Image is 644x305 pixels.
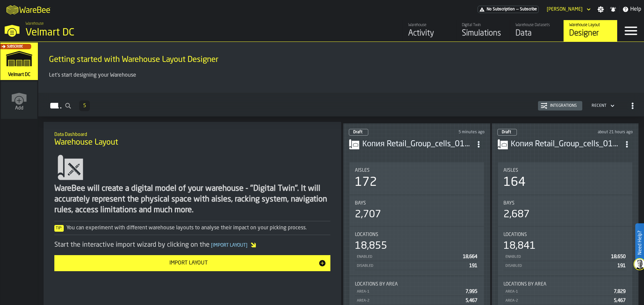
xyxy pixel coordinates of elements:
div: Enabled [356,255,460,259]
div: stat-Bays [498,195,633,226]
div: Title [355,282,479,287]
div: 172 [355,176,377,189]
div: WareBee will create a digital model of your warehouse - "Digital Twin". It will accurately repres... [54,183,330,216]
span: 18,650 [611,254,626,259]
span: Warehouse [25,21,44,26]
span: 5 [83,103,86,108]
div: Digital Twin [462,23,504,27]
span: Locations by Area [355,282,398,287]
div: Title [355,232,479,237]
div: Area-2 [505,299,611,303]
h2: Sub Title [49,53,633,55]
div: DropdownMenuValue-Anton Hikal [547,7,583,12]
div: DropdownMenuValue-Anton Hikal [544,5,592,13]
span: Help [630,5,641,13]
div: DropdownMenuValue-4 [589,102,616,110]
div: stat-Locations [350,227,484,276]
div: stat-Locations [498,227,633,276]
span: Getting started with Warehouse Layout Designer [49,55,218,65]
div: StatList-item-Enabled [503,252,627,261]
span: Draft [353,130,363,134]
div: Title [503,282,627,287]
span: 191 [469,263,477,268]
div: StatList-item-Area-2 [355,296,479,305]
a: link-to-/wh/i/f27944ef-e44e-4cb8-aca8-30c52093261f/simulations [0,43,38,81]
div: Title [355,168,479,173]
a: link-to-/wh/i/f27944ef-e44e-4cb8-aca8-30c52093261f/pricing/ [478,6,539,13]
div: status-0 2 [349,129,368,136]
div: Warehouse Datasets [516,23,558,27]
label: Need Help? [636,224,643,261]
div: Warehouse [408,23,451,27]
span: ] [246,243,248,248]
div: StatList-item-Enabled [355,252,479,261]
span: 7,995 [466,289,477,294]
div: Activity [408,28,451,39]
span: 5,467 [614,298,626,303]
div: stat-Aisles [498,162,633,195]
div: Data [516,28,558,39]
button: button-Import Layout [54,255,330,271]
label: button-toggle-Notifications [607,6,619,13]
div: ButtonLoadMore-Load More-Prev-First-Last [76,100,93,111]
span: 7,829 [614,289,626,294]
div: DropdownMenuValue-4 [592,103,606,108]
div: title-Warehouse Layout [49,127,336,151]
a: link-to-/wh/i/f27944ef-e44e-4cb8-aca8-30c52093261f/data [510,20,563,42]
button: button-Integrations [538,101,582,110]
div: 2,707 [355,209,381,221]
div: Import Layout [58,259,318,267]
div: Designer [569,28,612,39]
div: StatList-item-Area-2 [503,296,627,305]
span: Subscribe [7,45,23,49]
div: StatList-item-Area-1 [503,287,627,296]
div: stat-Bays [350,195,484,226]
div: Integrations [547,103,580,108]
span: Bays [355,201,366,206]
div: Start the interactive import wizard by clicking on the [54,240,330,250]
span: Warehouse Layout [54,137,118,148]
span: Aisles [503,168,518,173]
label: button-toggle-Help [620,5,644,13]
span: Bays [503,201,515,206]
div: Title [503,168,627,173]
div: status-0 2 [497,129,517,136]
h3: Копия Retail_Group_cells_01_09.csv [511,139,621,150]
div: Warehouse Layout [569,23,612,27]
div: Title [503,232,627,237]
span: 18,664 [463,254,477,259]
div: Title [355,201,479,206]
span: Locations [355,232,378,237]
span: — [516,7,519,12]
h2: Sub Title [54,131,330,137]
a: link-to-/wh/i/f27944ef-e44e-4cb8-aca8-30c52093261f/simulations [456,20,510,42]
label: button-toggle-Settings [595,6,607,13]
span: Import Layout [210,243,249,248]
div: Title [503,201,627,206]
div: Menu Subscription [478,6,539,13]
span: Tip: [54,225,64,232]
div: Updated: 9/1/2025, 12:26:48 PM Created: 9/1/2025, 12:24:34 PM [576,130,633,135]
div: 18,841 [503,240,536,252]
div: ItemListCard- [38,42,644,93]
h2: button-Layouts [38,93,644,117]
a: link-to-/wh/i/f27944ef-e44e-4cb8-aca8-30c52093261f/feed/ [402,20,456,42]
div: Simulations [462,28,504,39]
h3: Копия Retail_Group_cells_01_09.csv [362,139,473,150]
div: Disabled [505,264,615,268]
div: Area-1 [356,290,463,294]
div: Enabled [505,255,609,259]
span: Aisles [355,168,370,173]
a: link-to-/wh/new [1,81,37,120]
div: Disabled [356,264,467,268]
p: Let's start designing your Warehouse [49,71,633,79]
div: You can experiment with different warehouse layouts to analyse their impact on your picking process. [54,224,330,232]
